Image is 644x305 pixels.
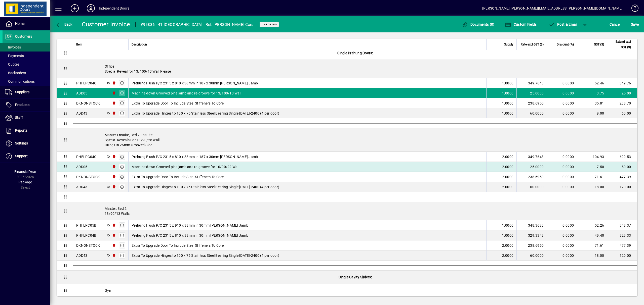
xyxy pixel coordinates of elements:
span: Communications [5,79,35,83]
button: Add [67,4,83,13]
span: Prehung Flush P/C 2315 x 810 x 38mm in 187 x 30mm [PERSON_NAME] Jamb [132,154,258,159]
a: Products [3,99,50,111]
span: 2.0000 [502,184,514,189]
div: 60.0000 [520,184,544,189]
td: 71.61 [577,240,607,250]
td: 348.37 [607,220,637,230]
span: 2.0000 [502,243,514,248]
span: Extra To Upgrade Hinges to 100 x 75 Stainless Steel Bearing Single [DATE]-2400 (4 per door) [132,111,279,116]
div: #95836 - 41 [GEOGRAPHIC_DATA] - Ref: [PERSON_NAME] Cars [141,21,254,29]
td: 18.00 [577,250,607,261]
span: ave [631,20,639,28]
div: Master Ensuite, Bed 2 Ensuite Special Reveals For 13/90/26 wall Hung On 26mm Grooved Side [73,128,637,151]
td: 0.0000 [547,250,577,261]
td: 120.00 [607,250,637,261]
div: Independent Doors [99,4,129,12]
span: ost & Email [548,22,578,26]
td: 120.00 [607,182,637,192]
span: Cancel [610,20,621,28]
span: 1.0000 [502,101,514,106]
span: Christchurch [111,233,116,238]
span: Christchurch [111,174,116,180]
span: 1.0000 [502,111,514,116]
div: DKNONSTOCK [76,243,100,248]
div: 238.6950 [520,101,544,106]
a: Quotes [3,60,50,69]
button: Cancel [608,20,622,29]
span: Christchurch [111,111,116,116]
span: Christchurch [111,164,116,170]
td: 0.0000 [547,220,577,230]
a: Invoices [3,43,50,52]
span: Home [15,22,24,26]
a: Communications [3,77,50,86]
div: 348.3693 [520,223,544,228]
span: Package [18,180,32,184]
span: 2.0000 [502,174,514,179]
div: Single Cavity Sliders: [73,271,637,284]
span: Christchurch [111,80,116,86]
div: Master, Bed 2 13/90/13 Walls [73,202,637,220]
span: Christchurch [111,100,116,106]
span: Prehung Flush P/C 2315 x 810 x 38mm in 187 x 30mm [PERSON_NAME] Jamb [132,81,258,86]
span: Machine down Grooved pine jamb and re-groove for 10/90/22 Wall [132,164,239,169]
span: Extend excl GST ($) [610,39,631,50]
span: P [557,22,559,26]
span: Christchurch [111,184,116,190]
span: Extra To Upgrade Door To Include Steel Stiffeners To Core [132,174,224,179]
td: 71.61 [577,172,607,182]
span: Extra To Upgrade Door To Include Steel Stiffeners To Core [132,243,224,248]
div: 25.0000 [520,164,544,169]
a: Staff [3,112,50,124]
span: Extra To Upgrade Door To Include Steel Stiffeners To Core [132,101,224,106]
div: Single Prehung Doors: [73,46,637,60]
button: Profile [83,4,99,13]
span: Christchurch [111,253,116,258]
td: 3.75 [577,88,607,98]
td: 477.39 [607,172,637,182]
td: 0.0000 [547,152,577,162]
span: Discount (%) [557,42,574,47]
span: Customers [15,34,32,38]
span: Extra To Upgrade Hinges to 100 x 75 Stainless Steel Bearing Single [DATE]-2400 (4 per door) [132,184,279,189]
button: Back [54,20,74,29]
span: Christchurch [111,154,116,160]
span: Backorders [5,71,26,75]
td: 0.0000 [547,240,577,250]
a: Settings [3,137,50,150]
span: Reports [15,128,27,132]
td: 104.93 [577,152,607,162]
div: PHFLPC04C [76,154,96,159]
div: ADD43 [76,111,87,116]
span: 2.0000 [502,253,514,258]
div: 329.3343 [520,233,544,238]
span: Settings [15,141,28,145]
td: 349.76 [607,78,637,88]
button: Custom Fields [504,20,538,29]
a: Home [3,18,50,30]
span: Machine down Grooved pine jamb and re-groove for 13/100/13 Wall [132,91,241,96]
td: 238.70 [607,98,637,108]
td: 7.50 [577,162,607,172]
a: Payments [3,52,50,60]
span: Unposted [262,23,277,26]
div: 60.0000 [520,111,544,116]
button: Documents (0) [461,20,496,29]
span: Custom Fields [505,22,537,26]
span: 1.0000 [502,81,514,86]
span: Support [15,154,28,158]
button: Post & Email [546,20,580,29]
span: 2.0000 [502,164,514,169]
a: Reports [3,124,50,137]
td: 49.40 [577,230,607,240]
span: Payments [5,54,24,58]
span: Suppliers [15,90,29,94]
div: PHFLPC04B [76,233,96,238]
span: Products [15,103,29,107]
div: 349.7643 [520,81,544,86]
td: 699.53 [607,152,637,162]
div: DKNONSTOCK [76,174,100,179]
div: 349.7643 [520,154,544,159]
td: 0.0000 [547,88,577,98]
td: 9.00 [577,108,607,118]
